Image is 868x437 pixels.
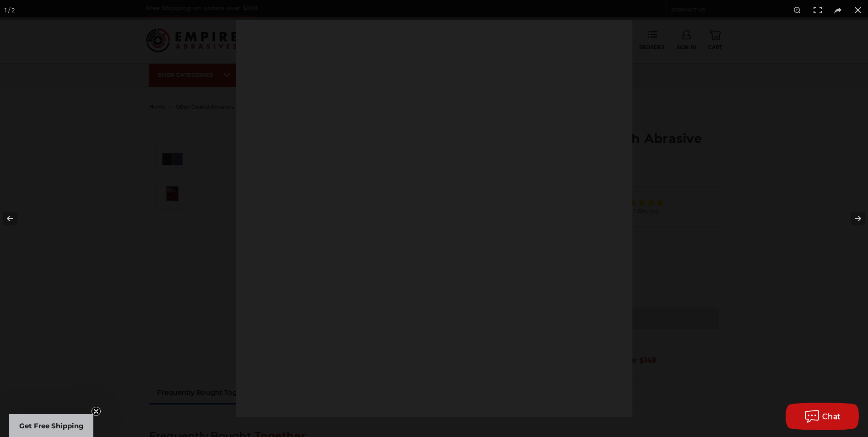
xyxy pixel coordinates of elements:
span: Get Free Shipping [19,421,84,430]
button: Close teaser [92,407,101,416]
span: Chat [822,412,841,421]
button: Chat [786,403,859,430]
button: Next (arrow right) [836,196,868,241]
div: Get Free ShippingClose teaser [9,414,93,437]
